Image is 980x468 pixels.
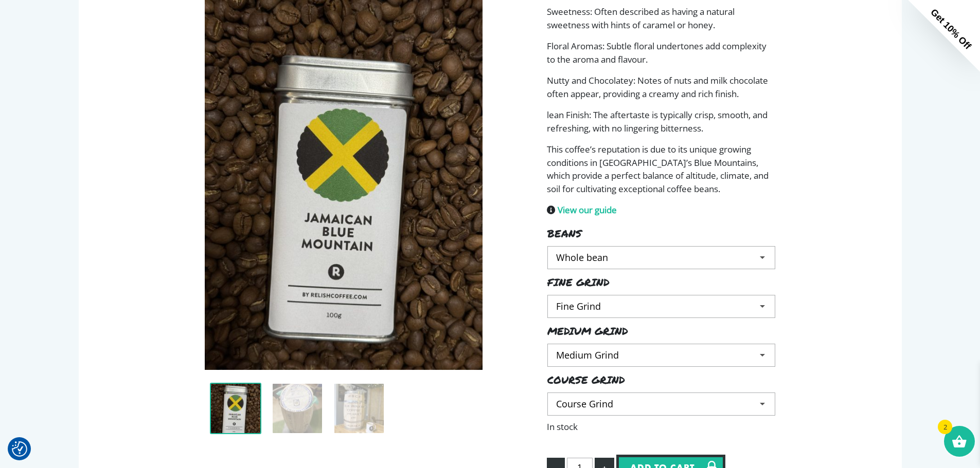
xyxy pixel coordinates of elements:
[547,274,662,290] label: Fine Grind
[547,143,776,195] p: This coffee’s reputation is due to its unique growing conditions in [GEOGRAPHIC_DATA]’s Blue Moun...
[547,226,662,241] label: Beans
[210,383,261,434] img: IMG_0228-scaled-e1735809978716-100x100.jpeg
[12,441,27,457] button: Consent Preferences
[547,323,662,339] label: Medium Grind
[547,40,776,66] p: Floral Aromas: Subtle floral undertones add complexity to the aroma and flavour.
[929,7,973,51] span: Get 10% Off
[547,108,776,135] p: lean Finish: The aftertaste is typically crisp, smooth, and refreshing, with no lingering bittern...
[547,372,662,387] label: Course Grind
[12,441,27,457] img: Revisit consent button
[547,420,776,434] p: In stock
[547,5,776,31] p: Sweetness: Often described as having a natural sweetness with hints of caramel or honey.
[558,204,617,216] a: View our guide
[547,74,776,100] p: Nutty and Chocolatey: Notes of nuts and milk chocolate often appear, providing a creamy and rich ...
[333,383,385,434] img: IMG_2700-100x100.jpeg
[272,383,323,434] img: Certificate
[938,420,952,434] span: 2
